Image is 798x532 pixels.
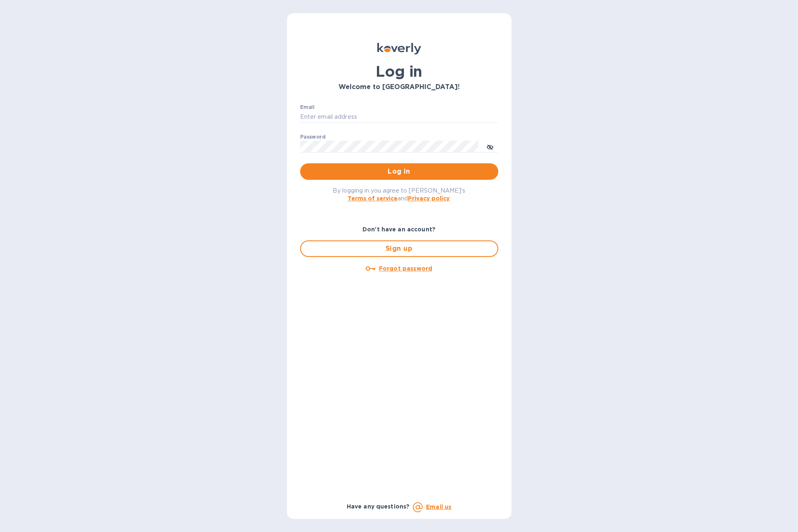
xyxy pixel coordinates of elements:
span: By logging in you agree to [PERSON_NAME]'s and . [333,187,465,202]
a: Terms of service [348,195,398,202]
h1: Log in [300,63,498,80]
label: Password [300,134,325,139]
h3: Welcome to [GEOGRAPHIC_DATA]! [300,83,498,91]
span: Log in [307,167,492,177]
img: Koverly [377,43,421,54]
button: toggle password visibility [482,138,498,155]
b: Don't have an account? [362,226,436,233]
b: Have any questions? [347,503,410,510]
button: Log in [300,163,498,180]
a: Email us [426,504,451,510]
input: Enter email address [300,111,498,123]
a: Privacy policy [408,195,450,202]
label: Email [300,105,315,110]
u: Forgot password [379,265,432,272]
button: Sign up [300,240,498,257]
span: Sign up [308,244,491,254]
